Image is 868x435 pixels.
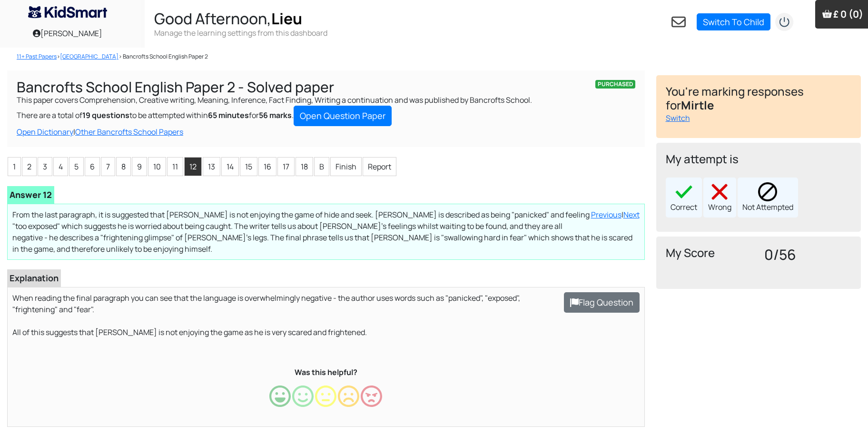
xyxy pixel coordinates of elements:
[116,157,131,176] li: 8
[8,157,21,176] li: 1
[666,85,852,112] h4: You're marking responses for
[591,209,621,220] a: Previous
[69,157,84,176] li: 5
[833,8,863,20] span: £ 0 (0)
[666,246,753,260] h4: My Score
[269,396,291,407] a: Very Happy
[203,157,220,176] li: 13
[666,178,702,217] div: Correct
[315,396,336,407] a: Neutral
[10,272,59,284] b: Explanation
[17,126,635,138] div: |
[184,157,202,176] li: 12
[623,209,640,220] a: Next
[361,396,382,407] a: Very Unhappy
[60,52,118,60] a: [GEOGRAPHIC_DATA]
[295,367,357,377] b: Was this helpful?
[363,157,396,176] li: Report
[703,178,736,217] div: Wrong
[75,127,183,137] a: Other Bancrofts School Papers
[82,110,129,120] b: 19 questions
[154,28,327,38] h3: Manage the learning settings from this dashboard
[277,157,295,176] li: 17
[17,52,57,60] a: 11+ Past Papers
[240,157,257,176] li: 15
[167,157,183,176] li: 11
[148,157,166,176] li: 10
[697,13,770,30] a: Switch To Child
[12,292,640,338] p: When reading the final paragraph you can see that the language is overwhelmingly negative - the a...
[775,12,794,31] img: logout2.png
[338,396,359,407] a: Unhappy
[53,157,68,176] li: 4
[10,189,52,200] b: Answer 12
[710,182,729,201] img: cross40x40.png
[85,157,100,176] li: 6
[7,52,636,61] nav: > > Bancrofts School English Paper 2
[17,80,635,94] h1: Bancrofts School English Paper 2 - Solved paper
[154,10,327,28] h2: Good Afternoon,
[758,182,777,201] img: block.png
[591,209,640,220] div: |
[221,157,239,176] li: 14
[271,8,302,29] span: Lieu
[208,110,249,120] b: 65 minutes
[296,157,313,176] li: 18
[822,9,832,19] img: Your items in the shopping basket
[330,157,362,176] li: Finish
[292,396,314,407] a: Happy
[28,6,107,18] img: KidSmart logo
[22,157,37,176] li: 2
[764,246,851,263] h3: 0/56
[101,157,115,176] li: 7
[17,127,73,137] a: Open Dictionary
[38,157,52,176] li: 3
[666,113,690,123] a: Switch
[7,70,645,147] div: This paper covers Comprehension, Creative writing, Meaning, Inference, Fact Finding, Writing a co...
[314,157,329,176] li: B
[674,182,693,201] img: right40x40.png
[132,157,147,176] li: 9
[738,178,798,217] div: Not Attempted
[666,152,852,166] h4: My attempt is
[595,80,635,89] span: PURCHASED
[12,209,640,255] p: From the last paragraph, it is suggested that [PERSON_NAME] is not enjoying the game of hide and ...
[564,292,640,313] button: Flag Question
[294,106,392,126] a: Open Question Paper
[259,110,292,120] b: 56 marks
[258,157,276,176] li: 16
[681,97,714,113] b: Mirtle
